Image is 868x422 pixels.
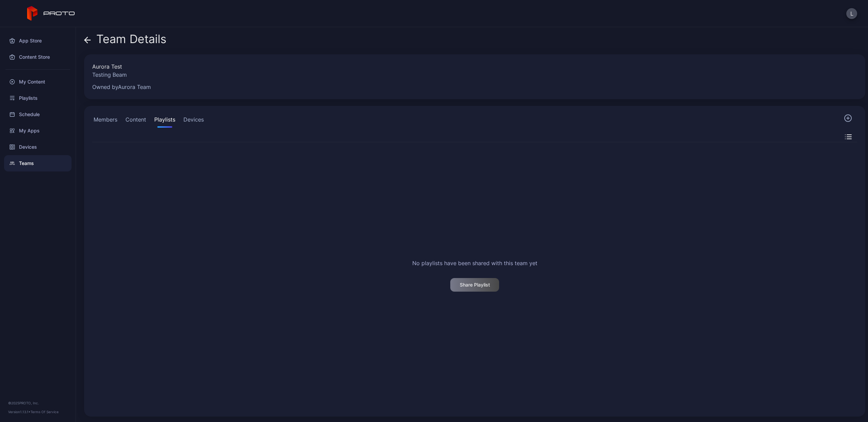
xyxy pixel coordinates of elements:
[92,71,849,79] div: Testing Beam
[412,259,537,267] h2: No playlists have been shared with this team yet
[153,114,177,128] button: Playlists
[4,49,72,65] a: Content Store
[4,139,72,155] a: Devices
[4,90,72,106] a: Playlists
[450,278,499,292] button: Share Playlist
[4,106,72,123] a: Schedule
[846,8,857,19] button: L
[4,74,72,90] a: My Content
[92,83,849,91] div: Owned by Aurora Team
[8,400,67,406] div: © 2025 PROTO, Inc.
[4,33,72,49] a: App Store
[182,114,205,128] button: Devices
[92,62,849,71] div: Aurora Test
[8,410,31,414] span: Version 1.13.1 •
[31,410,59,414] a: Terms Of Service
[460,282,490,288] div: Share Playlist
[4,155,72,171] a: Teams
[84,33,166,49] div: Team Details
[4,123,72,139] a: My Apps
[92,114,119,128] button: Members
[124,114,147,128] button: Content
